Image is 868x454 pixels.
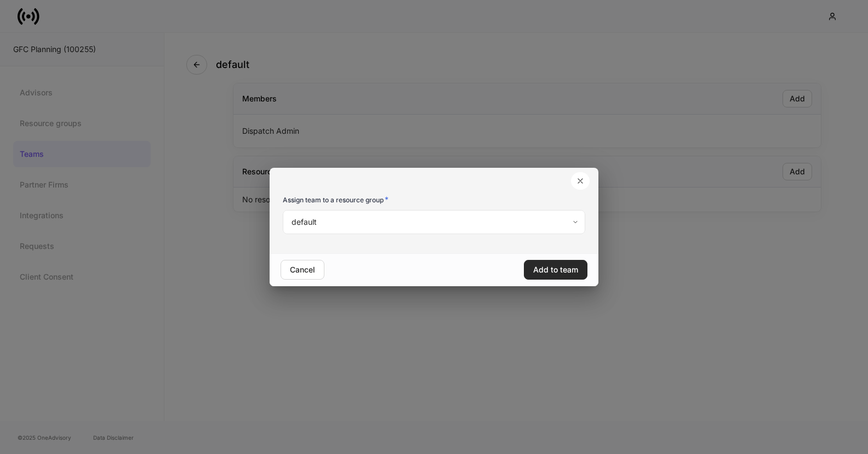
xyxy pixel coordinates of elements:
[533,266,578,274] div: Add to team
[281,260,324,280] button: Cancel
[524,260,587,280] button: Add to team
[283,210,585,234] div: default
[283,194,389,205] h6: Assign team to a resource group
[290,266,315,274] div: Cancel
